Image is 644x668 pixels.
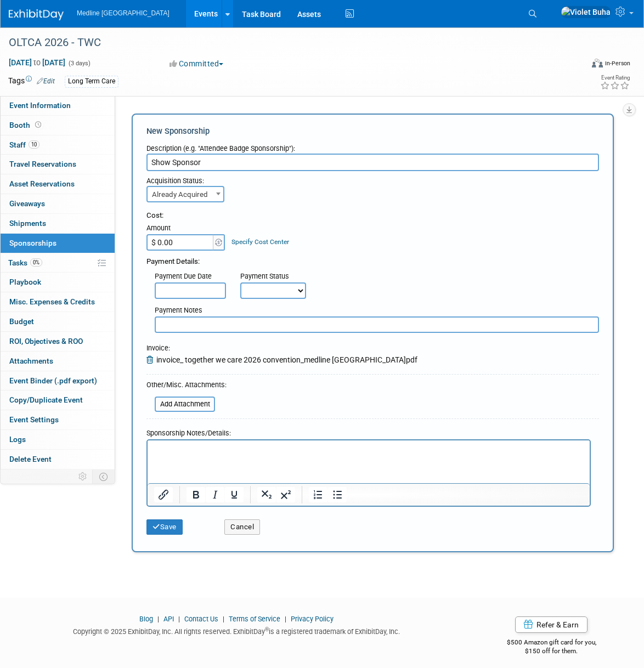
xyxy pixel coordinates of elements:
span: Travel Reservations [9,160,76,168]
div: Long Term Care [65,76,118,87]
a: Event Settings [1,410,115,429]
span: Asset Reservations [9,179,75,188]
td: Personalize Event Tab Strip [74,469,93,484]
td: Tags [8,75,55,88]
a: Copy/Duplicate Event [1,390,115,410]
span: Medline [GEOGRAPHIC_DATA] [77,9,170,17]
button: Save [146,519,183,535]
td: Toggle Event Tabs [93,469,115,484]
span: Delete Event [9,455,52,463]
img: Violet Buha [561,6,611,18]
span: Already Acquired [148,187,223,202]
a: Shipments [1,214,115,233]
button: Bullet list [328,487,347,502]
a: Contact Us [184,615,218,623]
a: Event Information [1,96,115,115]
div: Amount [146,223,226,234]
a: ROI, Objectives & ROO [1,332,115,351]
div: Event Rating [600,75,630,81]
a: Travel Reservations [1,155,115,174]
div: $500 Amazon gift card for you, [481,631,622,656]
a: Privacy Policy [291,615,334,623]
span: | [176,615,183,623]
div: Copyright © 2025 ExhibitDay, Inc. All rights reserved. ExhibitDay is a registered trademark of Ex... [8,624,465,637]
span: | [220,615,227,623]
a: Logs [1,430,115,449]
a: Delete Event [1,450,115,469]
span: ROI, Objectives & ROO [9,337,83,346]
span: Booth not reserved yet [33,121,43,129]
a: Booth [1,116,115,135]
span: Sponsorships [9,239,57,247]
span: Misc. Expenses & Credits [9,297,95,306]
a: Attachments [1,352,115,371]
span: | [282,615,289,623]
span: Shipments [9,219,46,228]
span: Budget [9,317,34,326]
span: Attachments [9,356,53,365]
button: Subscript [257,487,276,502]
span: Tasks [8,258,42,267]
a: Playbook [1,273,115,292]
button: Superscript [276,487,295,502]
a: Remove Attachment [146,355,156,364]
a: Budget [1,312,115,331]
iframe: Rich Text Area [148,440,590,483]
span: Playbook [9,278,41,286]
div: Acquisition Status: [146,171,599,186]
span: Event Information [9,101,71,110]
button: Numbered list [309,487,327,502]
span: Already Acquired [146,186,224,202]
a: Staff10 [1,135,115,155]
a: API [163,615,174,623]
span: Giveaways [9,199,45,208]
a: Event Binder (.pdf export) [1,371,115,390]
div: Payment Due Date [155,271,224,282]
div: Payment Status [240,271,314,282]
a: Terms of Service [229,615,280,623]
span: 0% [30,258,42,267]
span: Event Binder (.pdf export) [9,376,97,385]
div: Payment Details: [146,251,599,267]
span: Copy/Duplicate Event [9,395,83,404]
a: Sponsorships [1,234,115,253]
span: (3 days) [67,60,91,67]
img: Format-Inperson.png [592,59,603,67]
span: to [32,58,42,67]
a: Blog [139,615,153,623]
button: Underline [225,487,244,502]
img: ExhibitDay [9,9,64,20]
a: Tasks0% [1,253,115,273]
a: Misc. Expenses & Credits [1,292,115,312]
div: Payment Notes [155,305,599,316]
div: Sponsorship Notes/Details: [146,423,591,439]
div: Invoice: [146,343,417,354]
a: Refer & Earn [515,616,587,633]
a: Edit [37,77,55,85]
sup: ® [265,626,269,632]
span: Logs [9,435,26,444]
div: Cost: [146,211,599,221]
span: | [155,615,162,623]
span: Booth [9,121,43,129]
a: Specify Cost Center [231,238,289,246]
a: Asset Reservations [1,174,115,194]
span: invoice_ together we care 2026 convention_medline [GEOGRAPHIC_DATA]pdf [156,355,417,364]
div: New Sponsorship [146,126,599,137]
div: Description (e.g. "Attendee Badge Sponsorship"): [146,139,599,154]
div: $150 off for them. [481,647,622,656]
a: Giveaways [1,194,115,213]
span: 10 [29,140,39,149]
span: Event Settings [9,415,59,424]
button: Cancel [224,519,260,535]
button: Italic [206,487,224,502]
div: Event Format [534,57,631,73]
button: Insert/edit link [154,487,173,502]
span: [DATE] [DATE] [8,58,66,67]
div: OLTCA 2026 - TWC [5,33,569,53]
span: Staff [9,140,39,149]
button: Committed [166,58,228,69]
button: Bold [187,487,205,502]
div: In-Person [605,59,630,67]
